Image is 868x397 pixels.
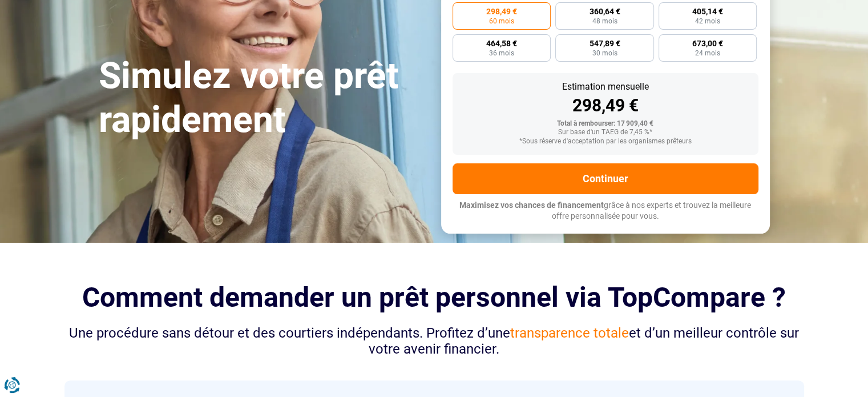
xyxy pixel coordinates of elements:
span: 547,89 € [589,39,620,47]
span: 48 mois [592,18,617,25]
span: 30 mois [592,50,617,57]
span: transparence totale [510,325,629,341]
h1: Simulez votre prêt rapidement [99,54,427,142]
div: Une procédure sans détour et des courtiers indépendants. Profitez d’une et d’un meilleur contrôle... [64,325,804,358]
div: Estimation mensuelle [462,82,749,91]
div: 298,49 € [462,97,749,114]
span: 405,14 € [692,7,723,15]
span: 673,00 € [692,39,723,47]
div: *Sous réserve d'acceptation par les organismes prêteurs [462,138,749,146]
span: 42 mois [695,18,720,25]
p: grâce à nos experts et trouvez la meilleure offre personnalisée pour vous. [453,200,758,222]
span: 298,49 € [486,7,517,15]
span: 60 mois [489,18,514,25]
div: Sur base d'un TAEG de 7,45 %* [462,129,749,137]
div: Total à rembourser: 17 909,40 € [462,120,749,128]
span: 24 mois [695,50,720,57]
button: Continuer [453,163,758,194]
h2: Comment demander un prêt personnel via TopCompare ? [64,282,804,313]
span: 36 mois [489,50,514,57]
span: 360,64 € [589,7,620,15]
span: Maximisez vos chances de financement [459,200,604,210]
span: 464,58 € [486,39,517,47]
